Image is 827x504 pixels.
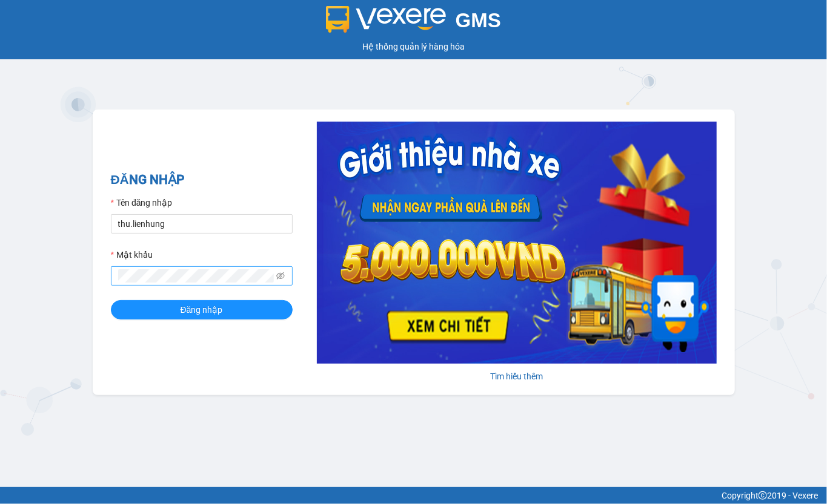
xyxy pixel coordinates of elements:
input: Tên đăng nhập [111,214,293,234]
span: eye-invisible [276,272,285,280]
label: Tên đăng nhập [111,196,173,209]
a: GMS [326,18,501,28]
span: copyright [759,491,767,500]
img: logo 2 [326,6,446,33]
input: Mật khẩu [118,269,274,283]
img: banner-0 [317,122,717,364]
button: Đăng nhập [111,300,293,319]
span: Đăng nhập [181,303,223,316]
h2: ĐĂNG NHẬP [111,170,293,190]
div: Hệ thống quản lý hàng hóa [3,40,824,53]
div: Tìm hiểu thêm [317,370,717,383]
label: Mật khẩu [111,248,153,261]
div: Copyright 2019 - Vexere [9,489,818,502]
span: GMS [456,9,501,31]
